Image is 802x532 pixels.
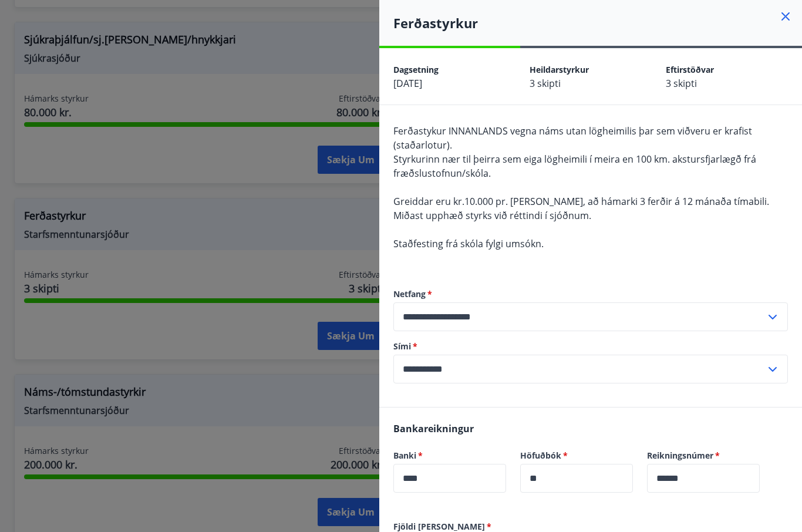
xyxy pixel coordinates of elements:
[393,341,788,352] label: Sími
[393,288,788,300] label: Netfang
[530,77,561,90] span: 3 skipti
[666,64,714,75] span: Eftirstöðvar
[393,195,769,222] span: Greiddar eru kr.10.000 pr. [PERSON_NAME], að hámarki 3 ferðir á 12 mánaða tímabili. Miðast upphæð...
[393,153,756,180] span: Styrkurinn nær til þeirra sem eiga lögheimili í meira en 100 km. akstursfjarlægð frá fræðslustofn...
[393,450,506,462] label: Banki
[393,14,802,32] h4: Ferðastyrkur
[393,124,752,151] span: Ferðastykur INNANLANDS vegna náms utan lögheimilis þar sem viðveru er krafist (staðarlotur).
[647,450,760,462] label: Reikningsnúmer
[393,237,544,250] span: Staðfesting frá skóla fylgi umsókn.
[520,450,633,462] label: Höfuðbók
[393,77,422,90] span: [DATE]
[393,422,474,435] span: Bankareikningur
[393,64,439,75] span: Dagsetning
[666,77,697,90] span: 3 skipti
[530,64,589,75] span: Heildarstyrkur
